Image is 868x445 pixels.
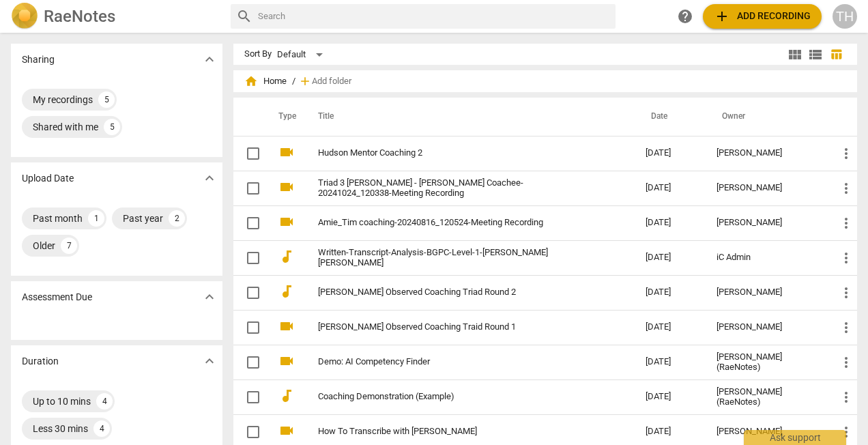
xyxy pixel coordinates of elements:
span: videocam [278,353,295,369]
span: more_vert [838,424,854,440]
button: Upload [703,4,822,29]
th: Owner [706,98,827,136]
span: home [244,74,258,88]
button: Table view [826,44,846,65]
div: 5 [104,119,120,135]
td: [DATE] [635,240,706,275]
span: more_vert [838,215,854,231]
span: videocam [278,144,295,160]
span: videocam [278,318,295,334]
a: [PERSON_NAME] Observed Coaching Traid Round 1 [318,322,596,332]
span: Add folder [312,76,351,87]
p: Assessment Due [22,290,92,304]
button: Show more [199,351,220,371]
span: audiotrack [278,388,295,404]
span: audiotrack [278,283,295,300]
span: table_chart [830,48,843,61]
div: 4 [93,420,110,437]
button: Show more [199,49,220,70]
span: add [298,74,312,88]
button: List view [805,44,826,65]
a: LogoRaeNotes [11,3,220,30]
button: TH [833,4,857,29]
input: Search [258,5,610,27]
div: Up to 10 mins [33,394,91,408]
div: [PERSON_NAME] (RaeNotes) [717,352,816,373]
a: Hudson Mentor Coaching 2 [318,148,596,158]
h2: RaeNotes [44,7,115,26]
button: Show more [199,287,220,307]
div: 4 [96,393,113,410]
a: Triad 3 [PERSON_NAME] - [PERSON_NAME] Coachee-20241024_120338-Meeting Recording [318,178,596,199]
td: [DATE] [635,345,706,379]
span: more_vert [838,389,854,405]
span: more_vert [838,250,854,266]
span: more_vert [838,285,854,301]
div: 5 [98,91,115,108]
td: [DATE] [635,379,706,414]
div: Default [277,44,328,66]
div: [PERSON_NAME] [717,322,816,332]
a: Coaching Demonstration (Example) [318,392,596,402]
div: Ask support [744,430,846,445]
div: Less 30 mins [33,422,88,435]
div: My recordings [33,93,93,106]
div: 1 [88,210,104,227]
button: Show more [199,168,220,188]
td: [DATE] [635,136,706,171]
img: Logo [11,3,38,30]
p: Upload Date [22,171,74,186]
span: videocam [278,179,295,195]
span: videocam [278,214,295,230]
td: [DATE] [635,171,706,205]
th: Type [267,98,302,136]
div: [PERSON_NAME] [717,183,816,193]
p: Duration [22,354,59,369]
a: Demo: AI Competency Finder [318,357,596,367]
span: add [714,8,730,25]
span: expand_more [201,289,218,305]
span: view_list [807,46,824,63]
p: Sharing [22,53,55,67]
button: Tile view [785,44,805,65]
span: Add recording [714,8,811,25]
th: Title [302,98,635,136]
span: search [236,8,252,25]
span: / [292,76,295,87]
span: more_vert [838,354,854,371]
span: expand_more [201,51,218,68]
span: expand_more [201,170,218,186]
span: more_vert [838,180,854,197]
div: Shared with me [33,120,98,134]
span: more_vert [838,319,854,336]
span: help [677,8,693,25]
span: videocam [278,422,295,439]
div: Past year [123,212,163,225]
span: more_vert [838,145,854,162]
div: Older [33,239,55,253]
a: [PERSON_NAME] Observed Coaching Triad Round 2 [318,287,596,298]
div: Sort By [244,49,272,59]
div: 2 [169,210,185,227]
div: [PERSON_NAME] [717,218,816,228]
div: 7 [61,238,77,254]
span: view_module [787,46,803,63]
div: iC Admin [717,253,816,263]
a: Help [673,4,697,29]
div: [PERSON_NAME] (RaeNotes) [717,387,816,407]
a: How To Transcribe with [PERSON_NAME] [318,427,596,437]
a: Written-Transcript-Analysis-BGPC-Level-1-[PERSON_NAME] [PERSON_NAME] [318,248,596,268]
a: Amie_Tim coaching-20240816_120524-Meeting Recording [318,218,596,228]
td: [DATE] [635,310,706,345]
td: [DATE] [635,205,706,240]
span: audiotrack [278,248,295,265]
span: expand_more [201,353,218,369]
th: Date [635,98,706,136]
span: Home [244,74,287,88]
div: [PERSON_NAME] [717,287,816,298]
div: Past month [33,212,83,225]
div: [PERSON_NAME] [717,427,816,437]
td: [DATE] [635,275,706,310]
div: [PERSON_NAME] [717,148,816,158]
